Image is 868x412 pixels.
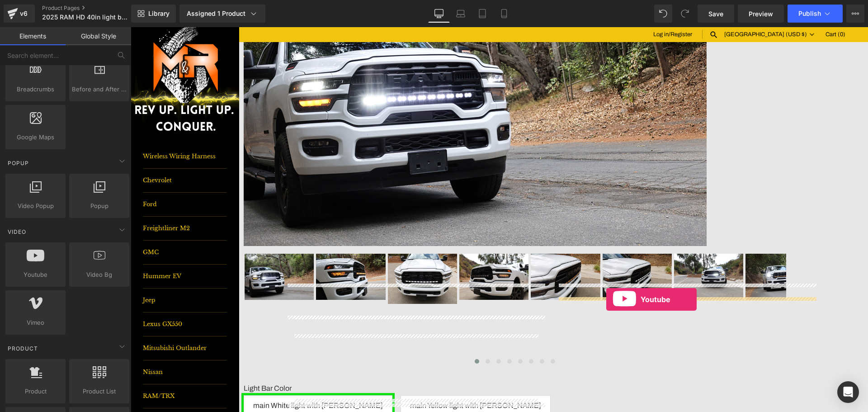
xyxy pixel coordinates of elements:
[185,227,255,273] img: 2025+ RAM 2500/3500 HD 40in Light Bar - PRO
[279,369,410,388] span: main Yellow light with [PERSON_NAME]
[540,4,561,10] a: Register
[7,159,30,167] span: Popup
[695,4,715,10] a: Cart (0)
[123,369,252,388] span: main White light with [PERSON_NAME]
[257,227,326,282] a: 2025+ RAM 2500/3500 HD 40in Light Bar - PRO
[7,227,27,236] span: Video
[7,344,39,353] span: Product
[12,213,96,237] a: GMC
[329,227,398,278] a: 2025+ RAM 2500/3500 HD 40in Light Bar - PRO
[788,5,843,23] button: Publish
[543,227,613,278] a: 2025+ RAM 2500/3500 HD 40in Light Bar - PRO
[42,5,146,12] a: Product Pages
[837,381,859,403] div: Open Intercom Messenger
[72,201,127,211] span: Popup
[12,166,96,189] a: Ford
[18,8,29,19] div: v6
[707,4,715,10] span: (0)
[12,261,96,285] a: Jeep
[72,387,127,396] span: Product List
[42,14,129,21] span: 2025 RAM HD 40in light bar PRO
[594,4,687,11] button: [GEOGRAPHIC_DATA] (USD $)
[615,227,684,273] img: 2025+ RAM 2500/3500 HD 40in Light Bar - PRO
[472,227,541,273] img: 2025+ RAM 2500/3500 HD 40in Light Bar - PRO
[12,142,96,166] a: Chevrolet
[8,85,63,94] span: Breadcrumbs
[493,5,515,23] a: Mobile
[798,10,821,17] span: Publish
[695,4,706,10] span: Cart
[523,4,538,10] a: Log in
[472,227,541,278] a: 2025+ RAM 2500/3500 HD 40in Light Bar - PRO
[187,9,258,18] div: Assigned 1 Product
[148,9,170,18] span: Library
[114,227,183,278] a: 2025+ RAM 2500/3500 HD 40in Light Bar - PRO
[114,227,183,273] img: 2025+ RAM 2500/3500 HD 40in Light Bar - PRO
[846,5,864,23] button: More
[708,9,723,19] span: Save
[8,270,63,279] span: Youtube
[615,227,684,278] a: 2025+ RAM 2500/3500 HD 40in Light Bar - PRO
[8,387,63,396] span: Product
[400,227,469,273] img: 2025+ RAM 2500/3500 HD 40in Light Bar - PRO
[12,237,96,261] a: Hummer EV
[131,5,176,23] a: New Library
[450,5,472,23] a: Laptop
[676,5,694,23] button: Redo
[185,227,255,278] a: 2025+ RAM 2500/3500 HD 40in Light Bar - PRO
[749,9,773,19] span: Preview
[257,227,326,277] img: 2025+ RAM 2500/3500 HD 40in Light Bar - PRO
[4,5,35,23] a: v6
[428,5,450,23] a: Desktop
[12,309,96,333] a: Mitsubishi Outlander
[113,357,656,368] label: Light Bar Color
[72,85,127,94] span: Before and After Images
[400,227,469,278] a: 2025+ RAM 2500/3500 HD 40in Light Bar - PRO
[12,118,96,142] a: Wireless Wiring Harness
[12,381,96,405] a: Rivian
[66,27,131,45] a: Global Style
[12,285,96,309] a: Lexus GX550
[12,189,96,213] a: Freightliner M2
[8,201,63,211] span: Video Popup
[654,5,672,23] button: Undo
[329,227,398,273] img: 2025+ RAM 2500/3500 HD 40in Light Bar - PRO
[543,227,613,273] img: 2025+ RAM 2500/3500 HD 40in Light Bar - PRO
[12,333,96,357] a: Nissan
[523,4,572,10] span: /
[72,270,127,279] span: Video Bg
[12,357,96,381] a: RAM/TRX
[472,5,493,23] a: Tablet
[738,5,784,23] a: Preview
[8,133,63,142] span: Google Maps
[8,318,63,327] span: Vimeo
